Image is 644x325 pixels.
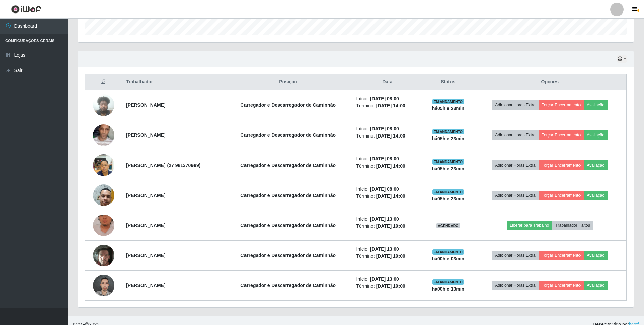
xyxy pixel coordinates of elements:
li: Término: [356,162,419,170]
strong: Carregador e Descarregador de Caminhão [240,283,336,288]
li: Término: [356,283,419,290]
button: Forçar Encerramento [539,251,584,260]
li: Início: [356,246,419,253]
button: Adicionar Horas Extra [492,281,538,290]
img: 1751108457941.jpeg [93,206,114,245]
button: Avaliação [584,281,608,290]
span: EM ANDAMENTO [432,279,464,285]
button: Avaliação [584,130,608,140]
strong: [PERSON_NAME] [126,193,165,198]
strong: [PERSON_NAME] [126,223,165,228]
img: 1749255335293.jpeg [93,118,114,153]
button: Forçar Encerramento [539,100,584,110]
time: [DATE] 13:00 [370,276,399,282]
li: Término: [356,193,419,200]
strong: [PERSON_NAME] [126,102,165,108]
time: [DATE] 14:00 [376,103,405,108]
strong: Carregador e Descarregador de Caminhão [240,193,336,198]
strong: há 05 h e 23 min [432,106,465,111]
strong: há 05 h e 23 min [432,196,465,201]
li: Início: [356,155,419,162]
button: Adicionar Horas Extra [492,160,538,170]
span: EM ANDAMENTO [432,129,464,134]
button: Forçar Encerramento [539,160,584,170]
img: 1751312410869.jpeg [93,241,114,270]
th: Trabalhador [122,74,224,90]
strong: Carregador e Descarregador de Caminhão [240,162,336,168]
button: Adicionar Horas Extra [492,130,538,140]
button: Avaliação [584,160,608,170]
li: Término: [356,253,419,260]
strong: [PERSON_NAME] [126,283,165,288]
li: Início: [356,276,419,283]
button: Avaliação [584,191,608,200]
li: Início: [356,185,419,193]
li: Início: [356,125,419,132]
button: Adicionar Horas Extra [492,251,538,260]
time: [DATE] 14:00 [376,133,405,139]
time: [DATE] 08:00 [370,186,399,192]
button: Forçar Encerramento [539,191,584,200]
strong: Carregador e Descarregador de Caminhão [240,102,336,108]
img: 1748622275930.jpeg [93,91,114,119]
li: Início: [356,216,419,223]
time: [DATE] 14:00 [376,193,405,199]
img: 1755733984182.jpeg [93,172,114,219]
span: AGENDADO [436,223,460,228]
time: [DATE] 14:00 [376,163,405,169]
th: Data [352,74,423,90]
time: [DATE] 13:00 [370,216,399,222]
strong: há 00 h e 03 min [432,256,465,261]
button: Adicionar Horas Extra [492,191,538,200]
strong: há 05 h e 23 min [432,166,465,171]
strong: [PERSON_NAME] [126,132,165,138]
span: EM ANDAMENTO [432,189,464,195]
li: Término: [356,223,419,230]
img: 1757951342814.jpeg [93,271,114,300]
span: EM ANDAMENTO [432,159,464,165]
time: [DATE] 19:00 [376,253,405,259]
strong: Carregador e Descarregador de Caminhão [240,223,336,228]
time: [DATE] 08:00 [370,156,399,161]
button: Avaliação [584,251,608,260]
strong: [PERSON_NAME] (27 981370689) [126,162,200,168]
li: Término: [356,102,419,109]
strong: Carregador e Descarregador de Caminhão [240,253,336,258]
time: [DATE] 19:00 [376,223,405,229]
button: Liberar para Trabalho [507,221,552,230]
strong: há 00 h e 13 min [432,286,465,292]
span: EM ANDAMENTO [432,249,464,255]
img: 1755367565245.jpeg [93,151,114,179]
strong: Carregador e Descarregador de Caminhão [240,132,336,138]
span: EM ANDAMENTO [432,99,464,104]
time: [DATE] 08:00 [370,96,399,101]
button: Adicionar Horas Extra [492,100,538,110]
button: Forçar Encerramento [539,130,584,140]
strong: [PERSON_NAME] [126,253,165,258]
th: Opções [473,74,627,90]
strong: há 05 h e 23 min [432,136,465,141]
th: Status [423,74,473,90]
time: [DATE] 19:00 [376,283,405,289]
li: Término: [356,132,419,140]
th: Posição [224,74,352,90]
time: [DATE] 08:00 [370,126,399,131]
button: Avaliação [584,100,608,110]
button: Trabalhador Faltou [552,221,593,230]
time: [DATE] 13:00 [370,246,399,252]
button: Forçar Encerramento [539,281,584,290]
li: Início: [356,95,419,102]
img: CoreUI Logo [11,5,41,14]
